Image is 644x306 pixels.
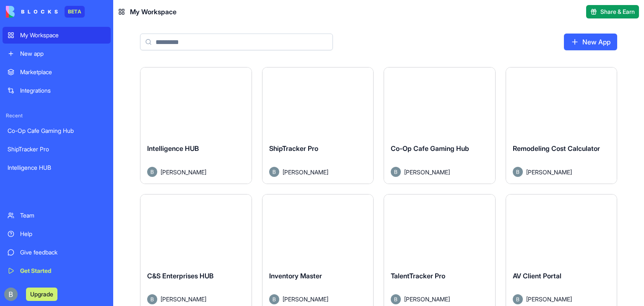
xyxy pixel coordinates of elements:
div: Give feedback [20,248,106,257]
span: ShipTracker Pro [269,144,318,153]
button: Upgrade [26,288,57,301]
a: My Workspace [3,27,111,44]
span: [PERSON_NAME] [283,295,328,303]
span: Intelligence HUB [147,144,199,153]
a: Integrations [3,82,111,99]
img: Avatar [269,294,279,304]
span: [PERSON_NAME] [283,168,328,176]
a: Marketplace [3,64,111,80]
a: BETA [6,6,85,18]
a: Get Started [3,262,111,279]
a: Give feedback [3,244,111,261]
button: Share & Earn [586,5,639,18]
div: ShipTracker Pro [8,145,106,153]
div: Get Started [20,267,106,275]
a: New app [3,45,111,62]
a: Co-Op Cafe Gaming HubAvatar[PERSON_NAME] [384,67,496,184]
div: Marketplace [20,68,106,76]
a: Intelligence HUB [3,159,111,176]
span: AV Client Portal [513,272,561,280]
span: [PERSON_NAME] [161,168,206,176]
img: Avatar [147,167,157,177]
a: ShipTracker Pro [3,141,111,158]
img: Avatar [513,294,523,304]
span: Remodeling Cost Calculator [513,144,600,153]
span: Inventory Master [269,272,322,280]
div: My Workspace [20,31,106,39]
span: [PERSON_NAME] [404,295,450,303]
img: ACg8ocIug40qN1SCXJiinWdltW7QsPxROn8ZAVDlgOtPD8eQfXIZmw=s96-c [4,288,18,301]
a: ShipTracker ProAvatar[PERSON_NAME] [262,67,374,184]
a: Help [3,226,111,242]
span: Recent [3,112,111,119]
div: Integrations [20,86,106,95]
span: [PERSON_NAME] [404,168,450,176]
div: Co-Op Cafe Gaming Hub [8,127,106,135]
span: [PERSON_NAME] [161,295,206,303]
div: BETA [65,6,85,18]
img: Avatar [269,167,279,177]
img: Avatar [147,294,157,304]
a: Team [3,207,111,224]
span: Co-Op Cafe Gaming Hub [391,144,469,153]
span: Share & Earn [600,8,635,16]
a: Remodeling Cost CalculatorAvatar[PERSON_NAME] [506,67,618,184]
div: Team [20,211,106,220]
div: New app [20,49,106,58]
span: [PERSON_NAME] [526,168,572,176]
img: Avatar [391,294,401,304]
span: [PERSON_NAME] [526,295,572,303]
img: logo [6,6,58,18]
span: TalentTracker Pro [391,272,445,280]
span: My Workspace [130,7,177,17]
span: C&S Enterprises HUB [147,272,213,280]
a: Upgrade [26,290,57,298]
img: Avatar [513,167,523,177]
a: New App [564,34,617,50]
div: Intelligence HUB [8,163,106,172]
img: Avatar [391,167,401,177]
a: Intelligence HUBAvatar[PERSON_NAME] [140,67,252,184]
a: Co-Op Cafe Gaming Hub [3,122,111,139]
div: Help [20,230,106,238]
